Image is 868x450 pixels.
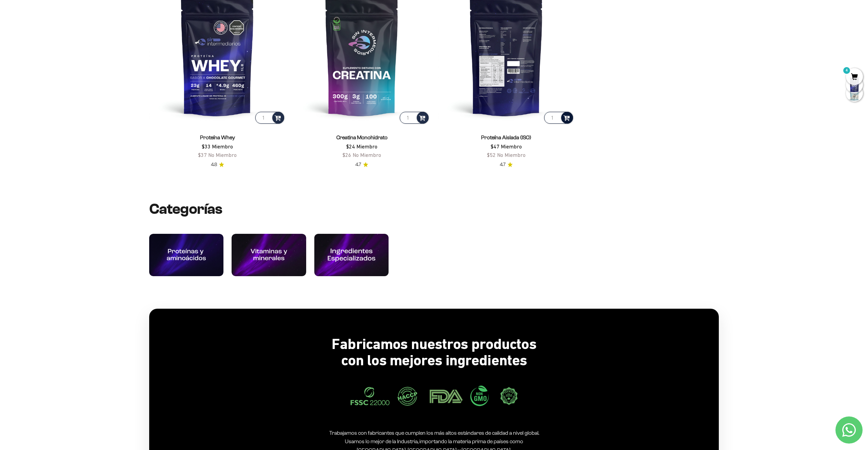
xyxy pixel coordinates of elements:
[481,135,531,140] a: Proteína Aislada (ISO)
[356,143,377,149] span: Miembro
[843,66,851,75] mark: 4
[202,143,211,149] span: $33
[324,336,544,369] p: Fabricamos nuestros productos con los mejores ingredientes
[211,161,217,168] span: 4.8
[200,135,235,140] a: Proteína Whey
[500,161,513,168] a: 4.74.7 de 5.0 estrellas
[353,152,381,158] span: No Miembro
[497,152,526,158] span: No Miembro
[346,143,355,149] span: $24
[487,152,496,158] span: $52
[355,161,361,168] span: 4.7
[211,161,224,168] a: 4.84.8 de 5.0 estrellas
[342,152,351,158] span: $26
[491,143,499,149] span: $47
[355,161,368,168] a: 4.74.7 de 5.0 estrellas
[501,143,522,149] span: Miembro
[149,201,222,217] split-lines: Categorías
[208,152,237,158] span: No Miembro
[846,74,863,81] a: 4
[336,135,388,140] a: Creatina Monohidrato
[198,152,207,158] span: $37
[212,143,233,149] span: Miembro
[500,161,506,168] span: 4.7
